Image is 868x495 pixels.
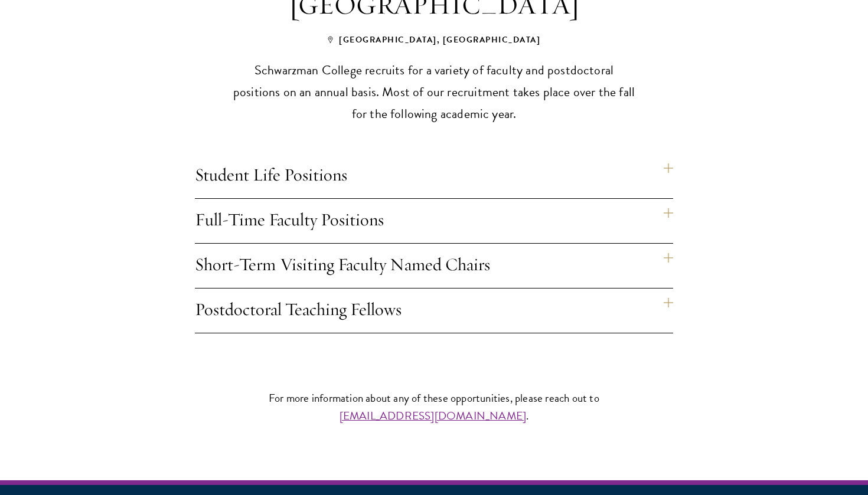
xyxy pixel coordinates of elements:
h4: Full-Time Faculty Positions [195,199,673,243]
h4: Postdoctoral Teaching Fellows [195,289,673,333]
p: For more information about any of these opportunities, please reach out to . [115,389,753,424]
p: Schwarzman College recruits for a variety of faculty and postdoctoral positions on an annual basi... [230,59,638,124]
h4: Short-Term Visiting Faculty Named Chairs [195,244,673,288]
a: [EMAIL_ADDRESS][DOMAIN_NAME] [340,407,527,424]
h4: Student Life Positions [195,154,673,198]
span: [GEOGRAPHIC_DATA], [GEOGRAPHIC_DATA] [328,34,540,46]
